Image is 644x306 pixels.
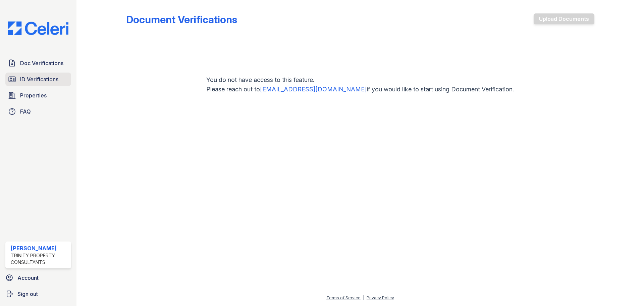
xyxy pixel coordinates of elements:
[20,59,63,67] span: Doc Verifications
[260,86,367,93] a: [EMAIL_ADDRESS][DOMAIN_NAME]
[5,73,71,86] a: ID Verifications
[367,295,394,300] a: Privacy Policy
[20,107,31,116] span: FAQ
[17,290,38,298] span: Sign out
[3,21,74,35] img: CE_Logo_Blue-a8612792a0a2168367f1c8372b55b34899dd931a85d93a1a3d3e32e68fde9ad4.png
[17,274,39,282] span: Account
[206,75,514,94] p: You do not have access to this feature. Please reach out to if you would like to start using Docu...
[11,244,68,252] div: [PERSON_NAME]
[5,89,71,102] a: Properties
[20,75,58,83] span: ID Verifications
[20,91,47,99] span: Properties
[3,287,74,301] a: Sign out
[5,56,71,70] a: Doc Verifications
[5,105,71,118] a: FAQ
[126,13,237,26] div: Document Verifications
[326,295,361,300] a: Terms of Service
[11,252,68,266] div: Trinity Property Consultants
[363,295,364,300] div: |
[3,271,74,285] a: Account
